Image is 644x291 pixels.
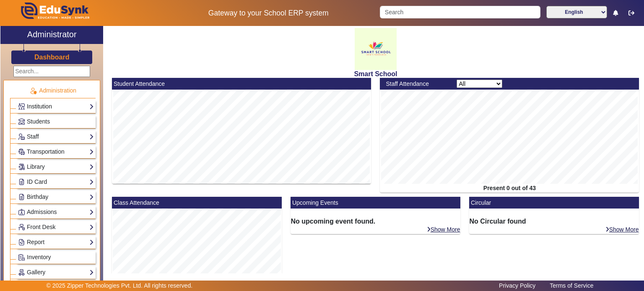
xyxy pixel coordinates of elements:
[380,184,639,193] div: Present 0 out of 43
[426,226,461,233] a: Show More
[0,26,103,44] a: Administrator
[27,254,51,260] span: Inventory
[469,197,639,209] mat-card-header: Circular
[112,78,371,90] mat-card-header: Student Attendance
[10,86,96,95] p: Administration
[18,118,25,125] img: Students.png
[382,80,452,88] div: Staff Attendance
[495,280,540,291] a: Privacy Policy
[29,87,37,95] img: Administration.png
[291,197,460,209] mat-card-header: Upcoming Events
[27,29,77,39] h2: Administrator
[605,226,639,233] a: Show More
[13,66,90,77] input: Search...
[47,281,193,290] p: © 2025 Zipper Technologies Pvt. Ltd. All rights reserved.
[166,9,371,18] h5: Gateway to your School ERP system
[380,6,540,18] input: Search
[291,217,460,225] h6: No upcoming event found.
[34,53,70,62] a: Dashboard
[18,117,94,126] a: Students
[545,280,597,291] a: Terms of Service
[112,197,282,209] mat-card-header: Class Attendance
[27,118,50,125] span: Students
[18,254,25,260] img: Inventory.png
[34,53,70,61] h3: Dashboard
[108,70,644,78] h2: Smart School
[469,217,639,225] h6: No Circular found
[18,252,94,262] a: Inventory
[355,28,397,70] img: d9bc1511-b1a7-4aa3-83e2-8cd3cb1b8778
